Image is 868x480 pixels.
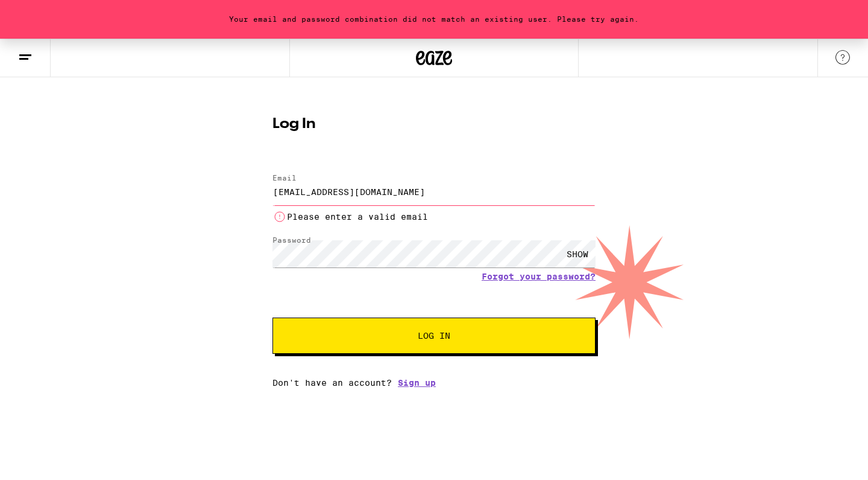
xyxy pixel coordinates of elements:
a: Forgot your password? [482,272,596,281]
div: Don't have an account? [272,378,596,388]
span: Log In [418,331,450,340]
a: Sign up [398,378,436,388]
label: Password [272,236,311,244]
span: Help [28,8,52,19]
div: SHOW [559,240,596,267]
button: Log In [272,318,596,354]
li: Please enter a valid email [272,210,596,224]
label: Email [272,174,297,182]
input: Email [272,178,596,205]
h1: Log In [272,117,596,132]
